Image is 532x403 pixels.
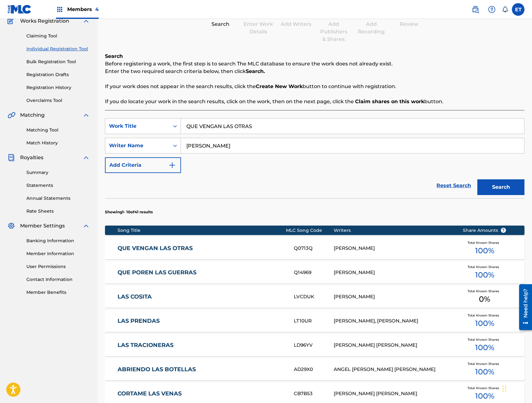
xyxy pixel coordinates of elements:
div: Writers [334,227,453,234]
iframe: Chat Widget [501,373,532,403]
div: [PERSON_NAME], [PERSON_NAME] [334,317,453,325]
span: Matching [20,111,45,119]
b: Search [105,53,123,59]
a: Registration Drafts [26,71,90,78]
img: expand [82,222,90,230]
div: [PERSON_NAME] [334,269,453,276]
a: Statements [26,182,90,189]
a: Bulk Registration Tool [26,59,90,65]
a: LAS PRENDAS [118,317,285,325]
div: Add Recording [356,20,387,36]
div: Search [205,20,236,28]
div: [PERSON_NAME] [334,293,453,300]
img: Royalties [8,154,15,161]
span: Works Registration [20,17,69,25]
img: Member Settings [8,222,15,230]
span: ? [501,228,506,233]
p: Before registering a work, the first step is to search The MLC database to ensure the work does n... [105,60,524,68]
div: [PERSON_NAME] [PERSON_NAME] [334,342,453,349]
iframe: Resource Center [514,282,532,332]
div: LT10UR [294,317,334,325]
span: Member Settings [20,222,65,230]
div: LD96YV [294,342,334,349]
span: Total Known Shares [468,386,502,390]
a: Contact Information [26,276,90,283]
p: Showing 1 - 10 of 41 results [105,209,153,215]
a: Rate Sheets [26,208,90,215]
div: Drag [502,379,506,398]
span: Total Known Shares [468,361,502,366]
div: Q0713Q [294,245,334,252]
div: LVCDUK [294,293,334,300]
span: Share Amounts [463,227,506,234]
div: [PERSON_NAME] [PERSON_NAME] [334,390,453,397]
span: Royalties [20,154,43,161]
div: MLC Song Code [286,227,334,234]
a: Match History [26,140,90,146]
span: 100 % [475,318,494,329]
a: QUE POREN LAS GUERRAS [118,269,285,276]
a: Individual Registration Tool [26,46,90,52]
span: Members [67,6,99,13]
div: Add Writers [280,20,312,28]
a: CORTAME LAS VENAS [118,390,285,397]
strong: Create New Work [256,83,303,89]
span: 0 % [479,294,490,305]
img: search [472,6,479,13]
a: Member Benefits [26,289,90,296]
div: [PERSON_NAME] [334,245,453,252]
div: Writer Name [109,142,166,149]
a: Overclaims Tool [26,97,90,104]
span: 100 % [475,366,494,378]
span: 100 % [475,245,494,256]
div: Notifications [502,6,508,13]
div: AD29X0 [294,366,334,373]
div: Review [393,20,425,28]
img: expand [82,154,90,161]
a: Annual Statements [26,195,90,202]
a: Public Search [469,3,482,16]
button: Search [477,179,524,195]
span: 4 [95,6,99,12]
a: QUE VENGAN LAS OTRAS [118,245,285,252]
div: Song Title [118,227,286,234]
p: If you do locate your work in the search results, click on the work, then on the next page, click... [105,98,524,105]
img: help [488,6,496,13]
img: Top Rightsholders [56,6,63,13]
a: Member Information [26,250,90,257]
form: Search Form [105,118,524,198]
span: Total Known Shares [468,337,502,342]
img: expand [82,17,90,25]
a: LAS TRACIONERAS [118,342,285,349]
strong: Claim shares on this work [355,98,424,104]
a: Claiming Tool [26,33,90,39]
a: Banking Information [26,238,90,244]
div: User Menu [512,3,524,16]
strong: Search. [246,68,265,74]
p: Enter the two required search criteria below, then click [105,68,524,75]
span: 100 % [475,269,494,281]
div: Help [485,3,498,16]
div: Q14969 [294,269,334,276]
span: 100 % [475,342,494,353]
span: Total Known Shares [468,240,502,245]
span: Total Known Shares [468,289,502,294]
a: LAS COSITA [118,293,285,300]
span: Total Known Shares [468,313,502,318]
a: Matching Tool [26,127,90,133]
p: If your work does not appear in the search results, click the button to continue with registration. [105,83,524,90]
div: ANGEL [PERSON_NAME] [PERSON_NAME] [334,366,453,373]
img: MLC Logo [8,5,32,14]
span: 100 % [475,390,494,402]
img: expand [82,111,90,119]
a: Reset Search [433,179,474,193]
span: Total Known Shares [468,265,502,269]
div: Enter Work Details [243,20,274,36]
img: 9d2ae6d4665cec9f34b9.svg [168,161,176,169]
img: Matching [8,111,15,119]
div: CB7B53 [294,390,334,397]
img: Works Registration [8,17,16,25]
div: Work Title [109,122,166,130]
